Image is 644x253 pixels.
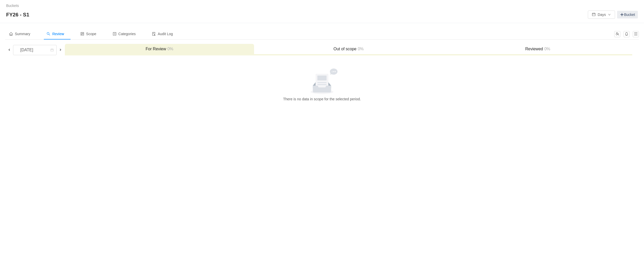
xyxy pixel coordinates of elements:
[623,31,630,37] button: icon: bell
[6,11,32,19] span: FY26 - S1
[9,32,30,36] span: Summary
[80,32,84,36] i: icon: control
[152,32,156,36] i: icon: audit
[16,45,38,55] div: [DATE]
[47,32,64,36] span: Review
[6,4,19,8] a: Buckets
[257,46,441,52] h3: Out of scope
[617,11,638,18] a: Bucket
[113,32,116,36] i: icon: profile
[356,47,364,51] span: 0%
[67,46,251,52] h3: For Review
[51,48,54,52] i: icon: calendar
[80,32,96,36] span: Scope
[588,11,615,19] button: icon: calendarDaysicon: down
[113,32,136,36] span: Categories
[633,31,639,37] button: icon: menu
[47,32,50,36] i: icon: search
[614,31,620,37] button: icon: team
[166,47,173,51] span: 0%
[543,47,550,51] span: 0%
[152,32,173,36] span: Audit Log
[446,46,630,52] h3: Reviewed
[9,32,13,36] i: icon: home
[283,97,361,101] span: There is no data in scope for the selected period.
